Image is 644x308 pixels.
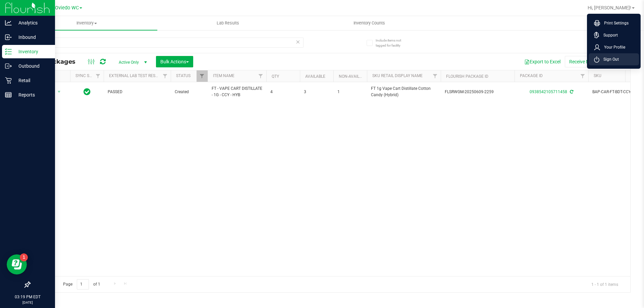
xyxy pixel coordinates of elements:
[160,59,189,64] span: Bulk Actions
[156,56,193,67] button: Bulk Actions
[3,294,52,300] p: 03:19 PM EDT
[600,20,629,26] span: Print Settings
[109,73,162,78] a: External Lab Test Result
[339,74,369,79] a: Non-Available
[55,87,63,97] span: select
[371,85,437,98] span: FT 1g Vape Cart Distillate Cotton Candy (Hybrid)
[565,56,620,67] button: Receive Non-Cannabis
[445,89,511,95] span: FLSRWGM-20250609-2259
[599,56,619,63] span: Sign Out
[577,70,588,82] a: Filter
[84,87,91,97] span: In Sync
[75,73,101,78] a: Sync Status
[446,74,488,79] a: Flourish Package ID
[255,70,266,82] a: Filter
[5,91,12,98] inline-svg: Reports
[589,53,639,65] li: Sign Out
[16,20,157,26] span: Inventory
[344,20,394,26] span: Inventory Counts
[520,73,543,78] a: Package ID
[20,253,28,261] iframe: Resource center unread badge
[7,254,27,274] iframe: Resource center
[160,70,171,82] a: Filter
[600,44,625,51] span: Your Profile
[530,89,567,94] a: 0938542105711458
[77,279,89,290] input: 1
[5,19,12,26] inline-svg: Analytics
[586,279,624,289] span: 1 - 1 of 1 items
[12,48,52,56] p: Inventory
[594,32,636,39] a: Support
[175,89,204,95] span: Created
[212,85,262,98] span: FT - VAPE CART DISTILLATE - 1G - CCY - HYB
[93,70,104,82] a: Filter
[599,32,618,39] span: Support
[592,89,643,95] span: BAP-CAR-FT-BDT-CCY1M
[30,38,304,48] input: Search Package ID, Item Name, SKU, Lot or Part Number...
[55,5,79,11] span: Oviedo WC
[12,76,52,84] p: Retail
[5,34,12,41] inline-svg: Inbound
[337,89,363,95] span: 1
[157,16,299,30] a: Lab Results
[520,56,565,67] button: Export to Excel
[3,300,52,305] p: [DATE]
[108,89,167,95] span: PASSED
[208,20,248,26] span: Lab Results
[12,33,52,41] p: Inbound
[372,73,423,78] a: Sku Retail Display Name
[5,77,12,84] inline-svg: Retail
[376,38,409,48] span: Include items not tagged for facility
[588,5,631,10] span: Hi, [PERSON_NAME]!
[430,70,441,82] a: Filter
[5,48,12,55] inline-svg: Inventory
[5,63,12,69] inline-svg: Outbound
[304,89,329,95] span: 3
[12,62,52,70] p: Outbound
[270,89,296,95] span: 4
[176,73,191,78] a: Status
[299,16,440,30] a: Inventory Counts
[305,74,325,79] a: Available
[296,38,300,46] span: Clear
[272,74,279,79] a: Qty
[213,73,234,78] a: Item Name
[16,16,157,30] a: Inventory
[594,73,601,78] a: SKU
[569,89,573,94] span: Sync from Compliance System
[12,91,52,99] p: Reports
[197,70,208,82] a: Filter
[35,58,82,65] span: All Packages
[57,279,106,290] span: Page of 1
[12,19,52,27] p: Analytics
